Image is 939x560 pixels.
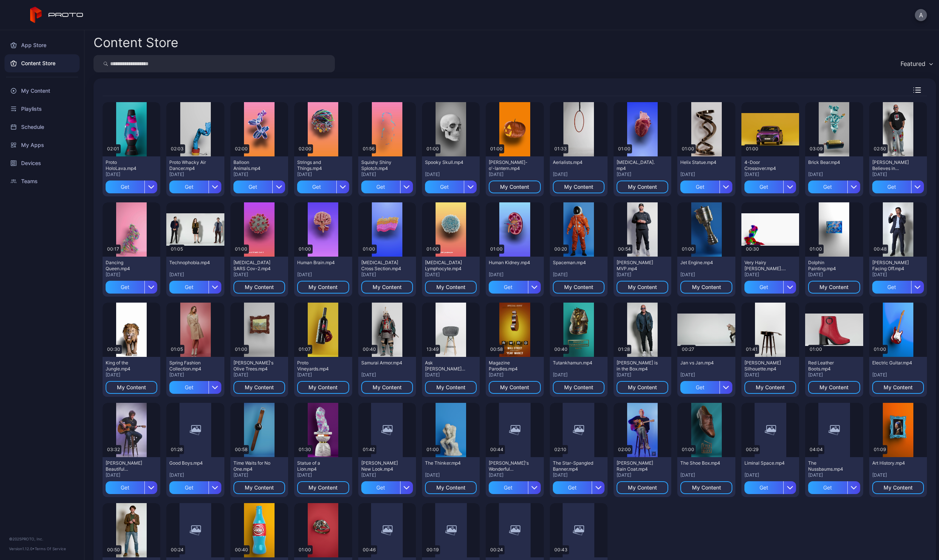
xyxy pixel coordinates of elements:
[628,284,657,290] div: My Content
[9,536,75,542] div: © 2025 PROTO, Inc.
[744,281,783,294] div: Get
[808,272,860,278] div: [DATE]
[5,82,80,100] div: My Content
[106,372,157,378] div: [DATE]
[553,481,592,494] div: Get
[872,281,911,294] div: Get
[489,281,540,294] button: Get
[425,360,466,372] div: Ask Tim Draper Anything.mp4
[169,460,211,466] div: Good Boys.mp4
[808,171,860,177] div: [DATE]
[680,260,722,266] div: Jet Engine.mp4
[744,460,786,466] div: Liminal Space.mp4
[808,372,860,378] div: [DATE]
[628,184,657,190] div: My Content
[5,136,80,154] a: My Apps
[233,360,275,372] div: Van Gogh's Olive Trees.mp4
[617,472,668,478] div: [DATE]
[489,272,540,278] div: [DATE]
[872,181,924,193] button: Get
[808,381,860,394] button: My Content
[169,181,221,193] button: Get
[872,281,924,294] button: Get
[117,384,146,390] div: My Content
[233,281,285,294] button: My Content
[361,472,413,478] div: [DATE]
[106,281,157,294] button: Get
[617,159,658,171] div: Human Heart.mp4
[744,181,796,193] button: Get
[872,481,924,494] button: My Content
[169,372,221,378] div: [DATE]
[553,460,594,472] div: The Star-Spangled Banner.mp4
[808,481,847,494] div: Get
[884,485,913,491] div: My Content
[425,181,464,193] div: Get
[297,159,339,171] div: Strings and Things.mp4
[106,360,147,372] div: King of the Jungle.mp4
[308,485,338,491] div: My Content
[617,260,658,272] div: Albert Pujols MVP.mp4
[425,381,477,394] button: My Content
[297,260,339,266] div: Human Brain.mp4
[744,159,786,171] div: 4-Door Crossover.mp4
[233,272,285,278] div: [DATE]
[5,118,80,136] div: Schedule
[553,481,605,494] button: Get
[564,184,593,190] div: My Content
[169,381,221,394] button: Get
[680,472,732,478] div: [DATE]
[553,472,605,478] div: [DATE]
[233,171,285,177] div: [DATE]
[744,281,796,294] button: Get
[744,472,796,478] div: [DATE]
[297,372,349,378] div: [DATE]
[297,281,349,294] button: My Content
[5,100,80,118] div: Playlists
[808,481,860,494] button: Get
[553,171,605,177] div: [DATE]
[5,54,80,72] a: Content Store
[489,372,540,378] div: [DATE]
[872,171,924,177] div: [DATE]
[872,159,914,171] div: Howie Mandel Believes in Proto.mp4
[915,9,927,21] button: A
[436,284,465,290] div: My Content
[297,171,349,177] div: [DATE]
[106,472,157,478] div: [DATE]
[106,181,157,193] button: Get
[744,260,786,272] div: Very Hairy Jerry.mp4
[169,181,208,193] div: Get
[756,384,785,390] div: My Content
[106,260,147,272] div: Dancing Queen.mp4
[744,481,796,494] button: Get
[489,181,540,193] button: My Content
[553,372,605,378] div: [DATE]
[872,372,924,378] div: [DATE]
[373,384,402,390] div: My Content
[425,260,466,272] div: T-Cell Lymphocyte.mp4
[617,360,658,372] div: Howie Mandel is in the Box.mp4
[489,281,528,294] div: Get
[808,460,850,472] div: The Nussbaums.mp4
[169,272,221,278] div: [DATE]
[680,159,722,165] div: Helix Statue.mp4
[436,485,465,491] div: My Content
[872,381,924,394] button: My Content
[744,181,783,193] div: Get
[680,381,732,394] button: Get
[819,384,848,390] div: My Content
[564,384,593,390] div: My Content
[617,181,668,193] button: My Content
[361,481,413,494] button: Get
[680,481,732,494] button: My Content
[169,281,221,294] button: Get
[680,181,732,193] button: Get
[297,272,349,278] div: [DATE]
[436,384,465,390] div: My Content
[425,171,477,177] div: [DATE]
[94,36,178,49] div: Content Store
[5,36,80,54] a: App Store
[169,472,221,478] div: [DATE]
